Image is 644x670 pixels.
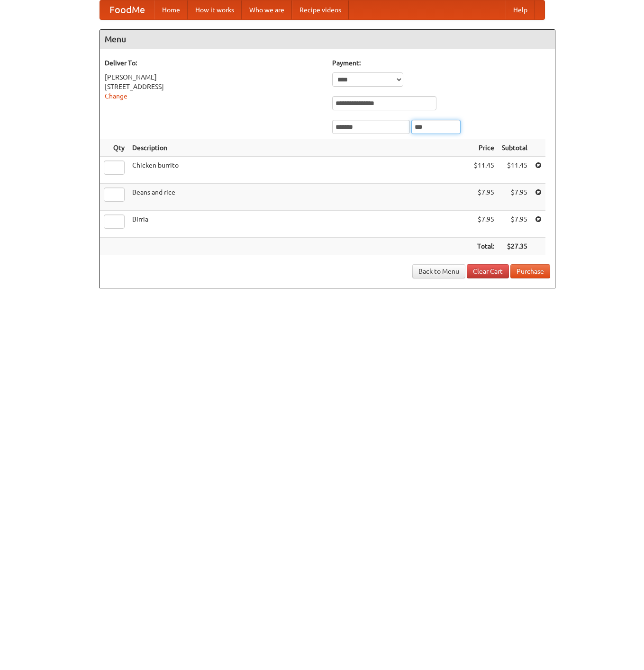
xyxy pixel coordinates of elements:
td: $11.45 [498,157,531,184]
h4: Menu [100,30,555,49]
div: [STREET_ADDRESS] [105,82,323,91]
a: FoodMe [100,0,154,19]
a: Recipe videos [292,0,349,19]
a: Help [506,0,535,19]
a: Who we are [242,0,292,19]
th: Total: [470,238,498,255]
a: Back to Menu [412,264,465,278]
td: $7.95 [498,211,531,238]
td: Beans and rice [128,184,470,211]
a: Home [154,0,188,19]
td: $11.45 [470,157,498,184]
td: $7.95 [498,184,531,211]
td: Birria [128,211,470,238]
td: Chicken burrito [128,157,470,184]
h5: Deliver To: [105,58,323,68]
th: Price [470,139,498,157]
div: [PERSON_NAME] [105,72,323,82]
th: Description [128,139,470,157]
a: Clear Cart [467,264,509,278]
button: Purchase [510,264,550,278]
th: $27.35 [498,238,531,255]
td: $7.95 [470,211,498,238]
a: Change [105,92,127,100]
a: How it works [188,0,242,19]
th: Subtotal [498,139,531,157]
th: Qty [100,139,128,157]
h5: Payment: [332,58,550,68]
td: $7.95 [470,184,498,211]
